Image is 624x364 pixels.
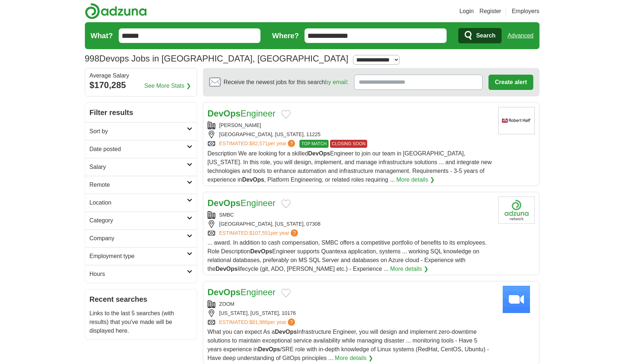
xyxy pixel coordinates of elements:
[85,122,197,140] a: Sort by
[258,346,280,352] strong: DevOps
[208,309,492,317] div: [US_STATE], [US_STATE], 10176
[90,294,192,305] h2: Recent searches
[299,140,328,148] span: TOP MATCH
[90,79,192,92] div: $170,285
[85,140,197,158] a: Date posted
[219,318,297,326] a: ESTIMATED:$81,986per year?
[90,198,187,207] h2: Location
[85,265,197,283] a: Hours
[144,82,191,90] a: See More Stats ❯
[85,194,197,211] a: Location
[85,211,197,229] a: Category
[507,28,533,43] a: Advanced
[90,73,192,79] div: Average Salary
[208,108,241,118] strong: DevOps
[208,240,487,272] span: ... award. In addition to cash compensation, SMBC offers a competitive portfolio of benefits to i...
[208,329,489,361] span: What you can expect As a Infrastructure Engineer, you will design and implement zero-downtime sol...
[288,318,295,326] span: ?
[281,199,291,208] button: Add to favorite jobs
[208,108,276,118] a: DevOpsEngineer
[219,301,235,307] a: ZOOM
[219,140,297,148] a: ESTIMATED:$82,571per year?
[288,140,295,147] span: ?
[90,145,187,154] h2: Date posted
[281,110,291,119] button: Add to favorite jobs
[208,150,492,183] span: Description We are looking for a skilled Engineer to join our team in [GEOGRAPHIC_DATA], [US_STAT...
[90,270,187,278] h2: Hours
[325,79,347,85] a: by email
[216,266,238,272] strong: DevOps
[219,229,300,237] a: ESTIMATED:$107,551per year?
[91,30,113,41] label: What?
[249,319,268,325] span: $81,986
[219,122,261,128] a: [PERSON_NAME]
[335,354,373,363] a: More details ❯
[498,286,535,313] img: Zoom logo
[281,289,291,297] button: Add to favorite jobs
[85,54,349,63] h1: Devops Jobs in [GEOGRAPHIC_DATA], [GEOGRAPHIC_DATA]
[90,234,187,243] h2: Company
[459,7,474,16] a: Login
[275,329,297,335] strong: DevOps
[85,103,197,122] h2: Filter results
[396,175,435,184] a: More details ❯
[208,131,492,138] div: [GEOGRAPHIC_DATA], [US_STATE], 11225
[85,247,197,265] a: Employment type
[330,140,368,148] span: CLOSING SOON
[90,163,187,171] h2: Salary
[272,30,299,41] label: Where?
[85,229,197,247] a: Company
[208,198,241,208] strong: DevOps
[390,265,428,273] a: More details ❯
[208,198,276,208] a: DevOpsEngineer
[90,127,187,136] h2: Sort by
[85,158,197,176] a: Salary
[208,287,241,297] strong: DevOps
[208,287,276,297] a: DevOpsEngineer
[224,78,348,87] span: Receive the newest jobs for this search :
[85,52,99,65] span: 998
[488,75,533,90] button: Create alert
[90,181,187,189] h2: Remote
[250,248,272,254] strong: DevOps
[90,216,187,225] h2: Category
[479,7,501,16] a: Register
[85,176,197,194] a: Remote
[512,7,539,16] a: Employers
[90,252,187,261] h2: Employment type
[242,177,264,183] strong: DevOps
[249,141,268,146] span: $82,571
[208,220,492,228] div: [GEOGRAPHIC_DATA], [US_STATE], 07308
[498,197,535,224] img: Company logo
[85,3,147,19] img: Adzuna logo
[498,107,535,134] img: Robert Half logo
[458,28,502,43] button: Search
[476,28,495,43] span: Search
[308,150,330,157] strong: DevOps
[249,230,270,236] span: $107,551
[208,211,492,219] div: SMBC
[291,229,298,237] span: ?
[90,309,192,335] p: Links to the last 5 searches (with results) that you've made will be displayed here.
